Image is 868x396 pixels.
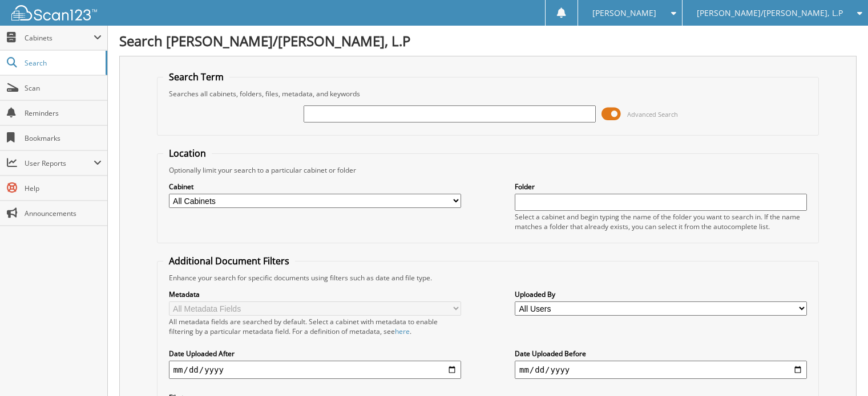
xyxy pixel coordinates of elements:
[25,108,102,118] span: Reminders
[515,212,807,231] div: Select a cabinet and begin typing the name of the folder you want to search in. If the name match...
[163,165,813,175] div: Optionally limit your search to a particular cabinet or folder
[25,183,102,193] span: Help
[395,326,410,336] a: here
[515,182,807,191] label: Folder
[163,71,229,83] legend: Search Term
[25,133,102,143] span: Bookmarks
[163,273,813,283] div: Enhance your search for specific documents using filters such as date and file type.
[163,255,295,267] legend: Additional Document Filters
[515,349,807,358] label: Date Uploaded Before
[163,89,813,99] div: Searches all cabinets, folders, files, metadata, and keywords
[592,10,656,17] span: [PERSON_NAME]
[515,361,807,379] input: end
[169,182,461,191] label: Cabinet
[169,289,461,299] label: Metadata
[169,361,461,379] input: start
[169,317,461,336] div: All metadata fields are searched by default. Select a cabinet with metadata to enable filtering b...
[169,349,461,358] label: Date Uploaded After
[163,147,212,160] legend: Location
[515,289,807,299] label: Uploaded By
[11,5,97,21] img: scan123-logo-white.svg
[697,10,843,17] span: [PERSON_NAME]/[PERSON_NAME], L.P
[119,31,857,50] h1: Search [PERSON_NAME]/[PERSON_NAME], L.P
[25,209,102,218] span: Announcements
[25,83,102,93] span: Scan
[25,158,94,168] span: User Reports
[25,58,100,68] span: Search
[25,33,94,43] span: Cabinets
[627,110,678,119] span: Advanced Search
